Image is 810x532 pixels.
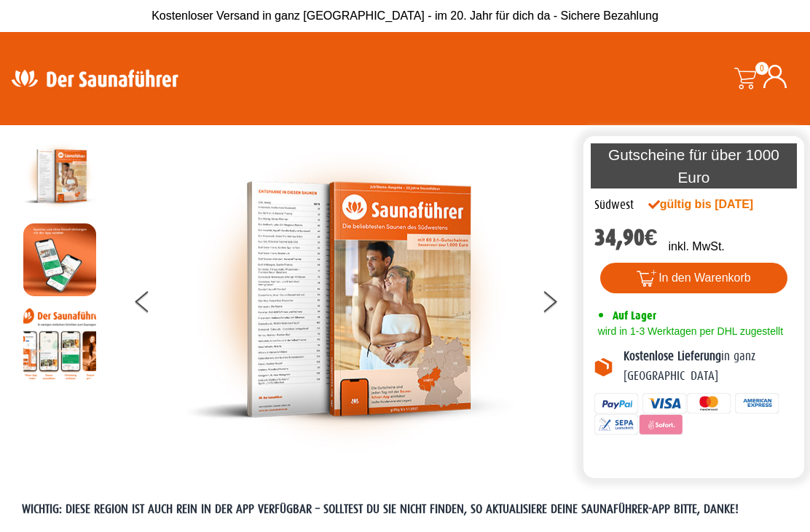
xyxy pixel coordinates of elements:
[624,349,721,363] b: Kostenlose Lieferung
[668,238,724,255] p: inkl. MwSt.
[23,140,96,213] img: der-saunafuehrer-2025-suedwest
[23,307,96,380] img: Anleitung7tn
[186,140,514,459] img: der-saunafuehrer-2025-suedwest
[594,224,658,251] bdi: 34,90
[152,9,658,22] span: Kostenloser Versand in ganz [GEOGRAPHIC_DATA] - im 20. Jahr für dich da - Sichere Bezahlung
[22,502,739,516] span: WICHTIG: DIESE REGION IST AUCH REIN IN DER APP VERFÜGBAR – SOLLTEST DU SIE NICHT FINDEN, SO AKTUA...
[645,224,658,251] span: €
[23,223,96,296] img: MOCKUP-iPhone_regional
[648,196,774,213] div: gültig bis [DATE]
[613,309,656,322] span: Auf Lager
[755,62,768,75] span: 0
[594,325,783,337] span: wird in 1-3 Werktagen per DHL zugestellt
[624,347,794,386] p: in ganz [GEOGRAPHIC_DATA]
[594,196,634,215] div: Südwest
[600,263,787,293] button: In den Warenkorb
[591,143,798,188] p: Gutscheine für über 1000 Euro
